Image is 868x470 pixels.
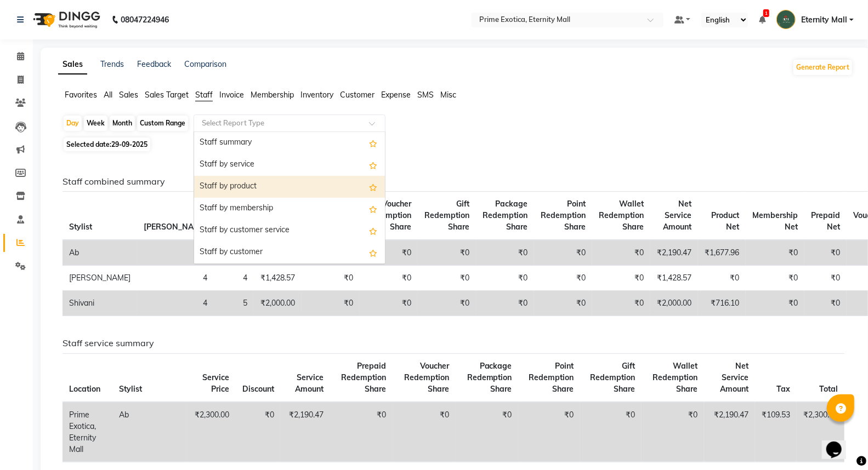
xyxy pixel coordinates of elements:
td: ₹0 [534,240,592,266]
span: Misc [440,90,456,100]
img: Eternity Mall [776,10,796,29]
span: Voucher Redemption Share [366,199,411,232]
td: ₹0 [534,291,592,316]
td: ₹0 [476,240,534,266]
span: Selected date: [64,137,150,151]
span: Inventory [300,90,333,100]
td: ₹0 [804,240,847,266]
td: ₹0 [746,240,804,266]
div: Staff by customer service [194,220,385,242]
td: ₹0 [476,291,534,316]
td: ₹0 [592,266,650,291]
td: ₹716.10 [698,291,746,316]
td: ₹0 [236,402,281,462]
span: Wallet Redemption Share [653,361,697,394]
span: Gift Redemption Share [424,199,469,232]
td: 5 [214,291,254,316]
td: ₹0 [592,291,650,316]
td: [PERSON_NAME] [63,266,137,291]
span: Add this report to Favorites List [369,224,377,237]
td: ₹0 [418,266,476,291]
span: Sales Target [145,90,189,100]
span: SMS [417,90,434,100]
span: Package Redemption Share [467,361,512,394]
a: Comparison [184,59,226,69]
td: ₹2,000.00 [650,291,698,316]
td: ₹0 [302,266,360,291]
td: ₹2,300.00 [187,402,236,462]
td: ₹0 [698,266,746,291]
a: Sales [58,55,87,74]
span: Staff [195,90,213,100]
span: Point Redemption Share [529,361,574,394]
span: Total [819,384,838,394]
span: Membership [251,90,294,100]
td: ₹0 [360,291,418,316]
span: Service Price [202,372,229,394]
span: Prepaid Net [811,210,840,232]
td: ₹2,190.47 [650,240,698,266]
td: ₹0 [418,291,476,316]
td: ₹0 [804,291,847,316]
span: Service Amount [295,372,324,394]
span: Expense [381,90,411,100]
td: ₹1,428.57 [650,266,698,291]
td: ₹0 [534,266,592,291]
span: Add this report to Favorites List [369,136,377,150]
span: Net Service Amount [663,199,691,232]
a: Trends [100,59,124,69]
td: 4 [214,266,254,291]
span: Add this report to Favorites List [369,246,377,259]
span: Wallet Redemption Share [599,199,644,232]
span: Gift Redemption Share [590,361,635,394]
td: ₹0 [746,291,804,316]
td: ₹0 [302,291,360,316]
a: 1 [759,15,765,25]
span: Point Redemption Share [541,199,586,232]
td: ₹0 [642,402,704,462]
td: Prime Exotica, Eternity Mall [63,402,112,462]
span: Eternity Mall [801,14,847,26]
td: ₹0 [804,266,847,291]
td: ₹0 [746,266,804,291]
img: logo [28,4,103,35]
span: Add this report to Favorites List [369,180,377,193]
span: Stylist [69,222,92,232]
td: ₹2,000.00 [254,291,302,316]
div: Month [110,116,135,131]
span: All [104,90,112,100]
td: Ab [112,402,187,462]
span: Sales [119,90,138,100]
span: Tax [776,384,790,394]
td: ₹0 [360,240,418,266]
span: Add this report to Favorites List [369,202,377,215]
td: ₹1,428.57 [254,266,302,291]
iframe: chat widget [822,426,857,459]
td: ₹0 [476,266,534,291]
span: Location [69,384,100,394]
td: ₹0 [580,402,642,462]
td: ₹2,300.00 [797,402,844,462]
td: ₹0 [393,402,455,462]
td: 5 [137,240,214,266]
div: Staff by customer [194,242,385,263]
button: Generate Report [793,60,852,75]
div: Week [84,116,107,131]
td: ₹0 [418,240,476,266]
div: Day [64,116,82,131]
span: Customer [340,90,375,100]
td: ₹0 [456,402,519,462]
td: ₹2,190.47 [281,402,331,462]
td: 4 [137,266,214,291]
td: ₹109.53 [755,402,797,462]
span: Add this report to Favorites List [369,158,377,171]
span: [PERSON_NAME] [144,222,207,232]
td: ₹2,190.47 [704,402,755,462]
span: 29-09-2025 [111,140,147,148]
td: ₹0 [330,402,393,462]
td: Shivani [63,291,137,316]
span: Voucher Redemption Share [404,361,449,394]
span: 1 [763,9,769,17]
td: ₹0 [592,240,650,266]
div: Custom Range [137,116,188,131]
